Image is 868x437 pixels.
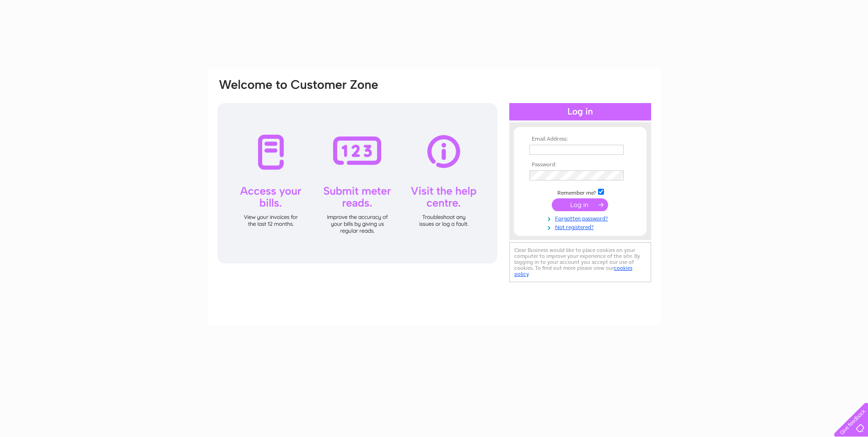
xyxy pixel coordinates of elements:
[527,136,633,142] th: Email Address:
[552,198,608,211] input: Submit
[514,265,632,277] a: cookies policy
[527,187,633,197] td: Remember me?
[529,213,633,222] a: Forgotten password?
[529,222,633,231] a: Not registered?
[527,162,633,168] th: Password:
[509,242,651,282] div: Clear Business would like to place cookies on your computer to improve your experience of the sit...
